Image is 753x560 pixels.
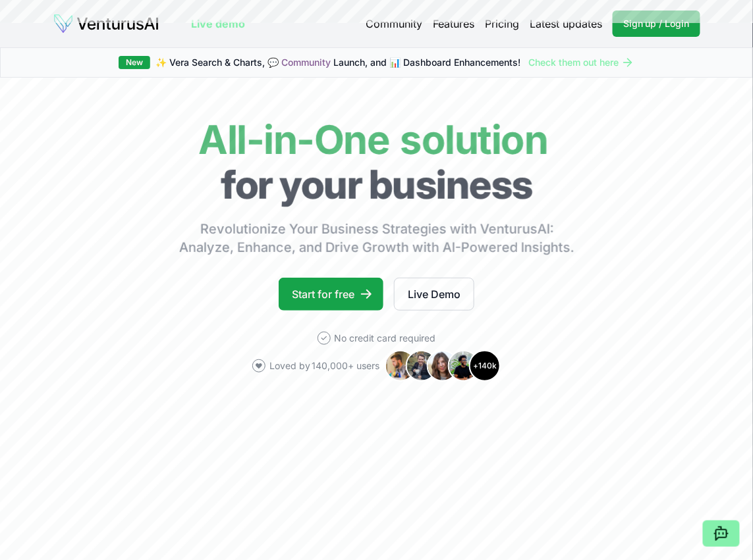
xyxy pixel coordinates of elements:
a: Latest updates [530,16,602,32]
img: logo [53,13,159,34]
span: Sign up / Login [623,17,690,30]
a: Check them out here [528,56,634,69]
img: Avatar 3 [427,350,459,382]
img: Avatar 4 [448,350,480,382]
img: Avatar 1 [385,350,416,382]
span: ✨ Vera Search & Charts, 💬 Launch, and 📊 Dashboard Enhancements! [155,56,520,69]
a: Sign up / Login [613,11,700,37]
div: New [119,56,150,69]
img: Avatar 2 [406,350,437,382]
a: Community [281,57,331,68]
a: Pricing [485,16,519,32]
a: Live Demo [394,278,474,311]
a: Community [366,16,422,32]
a: Features [433,16,474,32]
a: Start for free [279,278,383,311]
a: Live demo [191,16,245,32]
